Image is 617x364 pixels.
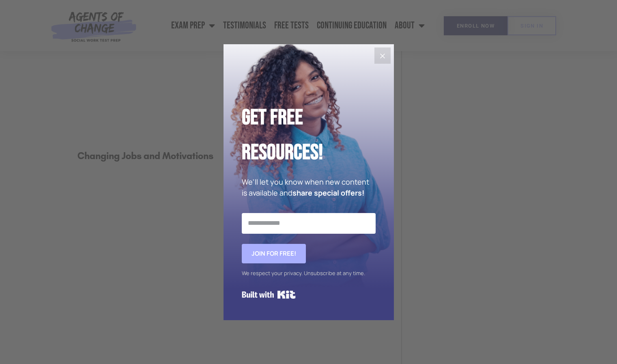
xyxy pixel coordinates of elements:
h2: Get Free Resources! [242,100,376,170]
input: Email Address [242,213,376,233]
button: Close [374,47,391,64]
p: We'll let you know when new content is available and [242,177,376,198]
a: Built with Kit [242,287,296,302]
strong: share special offers! [292,188,364,198]
div: We respect your privacy. Unsubscribe at any time. [242,267,376,279]
button: Join for FREE! [242,244,306,263]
